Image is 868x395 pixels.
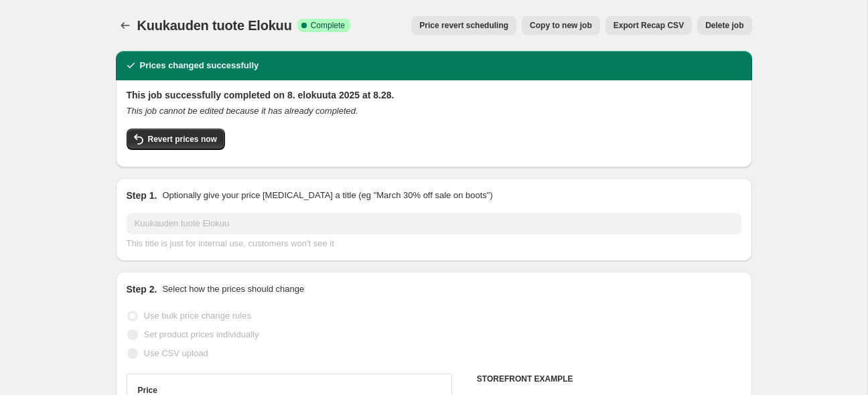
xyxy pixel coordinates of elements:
[144,348,208,358] span: Use CSV upload
[311,20,345,31] span: Complete
[697,16,751,35] button: Delete job
[148,134,217,145] span: Revert prices now
[613,20,684,31] span: Export Recap CSV
[140,59,259,72] h2: Prices changed successfully
[127,238,334,248] span: This title is just for internal use, customers won't see it
[162,189,492,202] p: Optionally give your price [MEDICAL_DATA] a title (eg "March 30% off sale on boots")
[605,16,692,35] button: Export Recap CSV
[477,374,741,384] h6: STOREFRONT EXAMPLE
[705,20,743,31] span: Delete job
[127,213,741,234] input: 30% off holiday sale
[162,283,304,296] p: Select how the prices should change
[419,20,508,31] span: Price revert scheduling
[137,18,292,33] span: Kuukauden tuote Elokuu
[127,189,157,202] h2: Step 1.
[144,311,251,321] span: Use bulk price change rules
[127,129,225,150] button: Revert prices now
[522,16,600,35] button: Copy to new job
[411,16,516,35] button: Price revert scheduling
[127,106,358,116] i: This job cannot be edited because it has already completed.
[127,88,741,102] h2: This job successfully completed on 8. elokuuta 2025 at 8.28.
[144,329,259,339] span: Set product prices individually
[127,283,157,296] h2: Step 2.
[116,16,135,35] button: Price change jobs
[530,20,592,31] span: Copy to new job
